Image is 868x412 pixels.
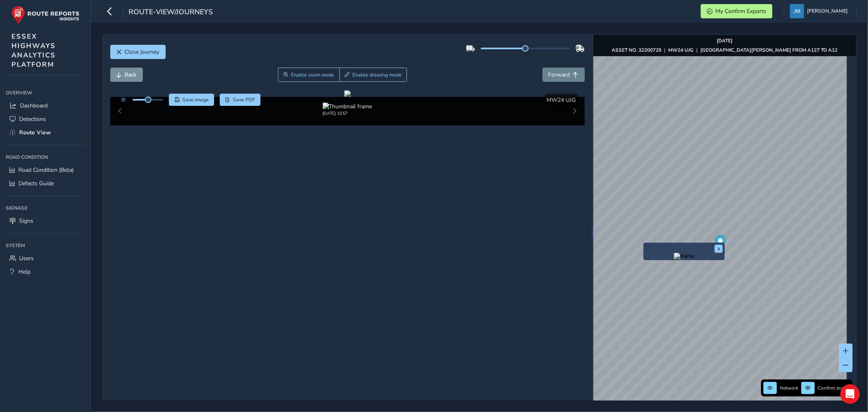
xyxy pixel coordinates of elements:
span: route-view/journeys [129,7,213,18]
div: [DATE] 15:57 [323,110,372,116]
span: Save image [182,96,209,103]
span: Back [125,71,137,79]
a: Road Condition (Beta) [6,163,85,177]
button: Draw [339,68,407,82]
div: Road Condition [6,151,85,163]
div: Map marker [715,235,726,252]
span: Help [18,268,31,276]
strong: ASSET NO. 32200729 [612,47,662,53]
span: MW24 UJG [547,96,576,104]
span: ESSEX HIGHWAYS ANALYTICS PLATFORM [11,32,56,69]
span: Detections [19,115,46,123]
button: Preview frame [645,253,723,258]
button: Zoom [278,68,339,82]
span: Road Condition (Beta) [18,166,74,174]
div: Open Intercom Messenger [840,384,860,404]
a: Users [6,252,85,265]
strong: MW24 UJG [669,47,694,53]
span: Defects Guide [18,180,54,187]
span: Users [19,254,34,262]
a: Signs [6,214,85,228]
button: x [715,245,723,253]
button: Close journey [110,45,166,59]
button: Forward [542,68,585,82]
button: Save [169,94,214,106]
img: frame [674,253,694,259]
span: Dashboard [20,102,48,110]
img: diamond-layout [790,4,804,18]
span: My Confirm Exports [715,7,766,15]
img: rr logo [11,6,79,24]
a: Route View [6,126,85,139]
a: Help [6,265,85,278]
button: Back [110,68,143,82]
span: [PERSON_NAME] [807,4,848,18]
span: Route View [19,129,51,136]
span: Signs [19,217,33,225]
img: Thumbnail frame [323,103,372,110]
span: Enable zoom mode [291,72,334,78]
a: Dashboard [6,99,85,112]
span: Enable drawing mode [352,72,402,78]
span: Confirm assets [818,385,850,391]
span: Close journey [125,48,160,56]
div: Signage [6,202,85,214]
a: Defects Guide [6,177,85,190]
span: Forward [549,71,570,79]
button: PDF [220,94,261,106]
button: My Confirm Exports [701,4,772,18]
button: [PERSON_NAME] [790,4,851,18]
div: System [6,239,85,252]
a: Detections [6,112,85,126]
div: Overview [6,87,85,99]
div: | | [612,47,838,53]
span: Network [780,385,798,391]
span: Save PDF [233,96,255,103]
strong: [DATE] [717,37,733,44]
strong: [GEOGRAPHIC_DATA][PERSON_NAME] FROM A127 TO A12 [701,47,838,53]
